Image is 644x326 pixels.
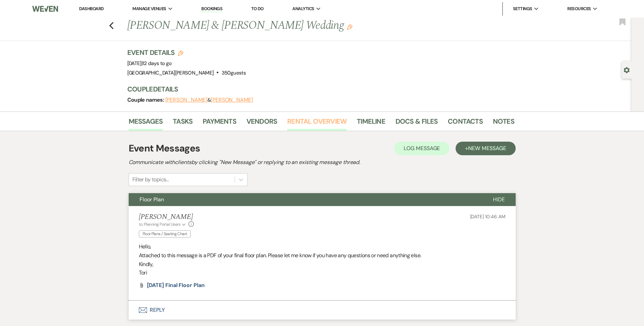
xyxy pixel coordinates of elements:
p: Kindly, [139,260,505,269]
span: Manage Venues [132,5,166,12]
span: Log Message [404,145,440,152]
p: Attached to this message is a PDF of your final floor plan. Please let me know if you have any qu... [139,251,505,260]
a: Timeline [357,116,385,131]
button: [PERSON_NAME] [211,97,253,103]
img: Weven Logo [32,2,58,16]
button: Edit [347,24,352,30]
span: Analytics [292,5,314,12]
span: [DATE] 10:46 AM [470,213,505,220]
h2: Communicate with clients by clicking "New Message" or replying to an existing message thread. [129,158,516,166]
a: Docs & Files [395,116,438,131]
a: [DATE] Final Floor Plan [147,283,205,288]
button: Log Message [394,142,449,155]
span: Settings [513,5,532,12]
h3: Couple Details [127,84,508,94]
span: | [142,60,172,67]
span: Couple names: [127,96,165,103]
p: Hello, [139,242,505,251]
a: To Do [251,6,264,12]
a: Messages [129,116,163,131]
span: [DATE] Final Floor Plan [147,282,205,289]
span: 12 days to go [143,60,172,67]
span: [GEOGRAPHIC_DATA][PERSON_NAME] [127,69,214,76]
h1: [PERSON_NAME] & [PERSON_NAME] Wedding [127,18,431,34]
a: Rental Overview [287,116,347,131]
h3: Event Details [127,48,246,57]
span: Floor Plans / Seating Chart [139,230,191,238]
button: Open lead details [624,66,630,73]
span: 350 guests [222,69,246,76]
span: [DATE] [127,60,172,67]
a: Vendors [246,116,277,131]
div: Filter by topics... [132,176,169,184]
a: Dashboard [79,6,104,12]
span: Resources [567,5,591,12]
p: Tori [139,268,505,277]
a: Bookings [201,6,222,12]
button: Hide [482,193,516,206]
span: New Message [468,145,506,152]
button: to: Planning Portal Users [139,221,187,227]
span: to: Planning Portal Users [139,222,181,227]
button: Floor Plan [129,193,482,206]
button: [PERSON_NAME] [165,97,207,103]
a: Tasks [173,116,192,131]
button: +New Message [456,142,515,155]
h1: Event Messages [129,141,200,156]
span: Hide [493,196,505,203]
span: Floor Plan [140,196,164,203]
h5: [PERSON_NAME] [139,213,195,221]
a: Contacts [448,116,483,131]
a: Payments [203,116,236,131]
a: Notes [493,116,514,131]
button: Reply [129,301,516,320]
span: & [165,97,253,103]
